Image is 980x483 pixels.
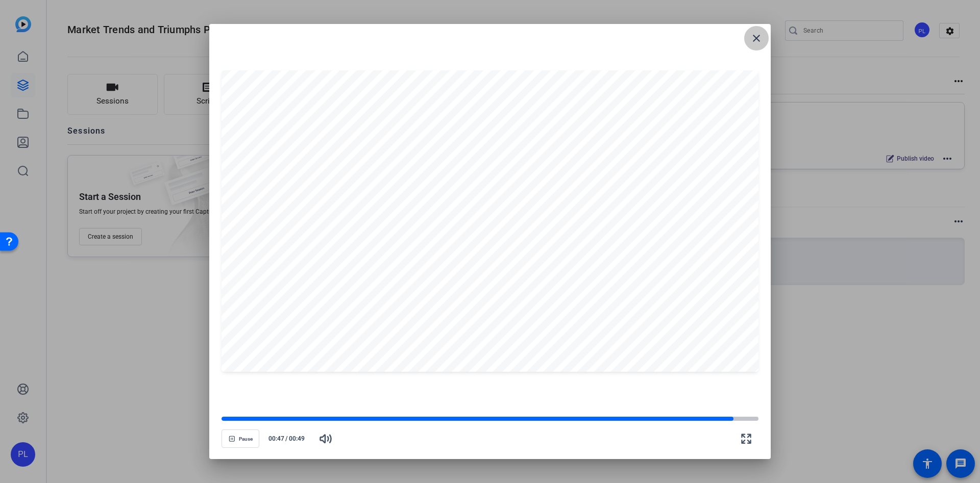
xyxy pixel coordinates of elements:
[263,434,284,443] span: 00:47
[289,434,310,443] span: 00:49
[734,426,758,451] button: Fullscreen
[263,434,309,443] div: /
[239,436,253,442] span: Pause
[313,426,338,451] button: Mute
[750,32,763,44] mat-icon: close
[222,429,259,448] button: Pause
